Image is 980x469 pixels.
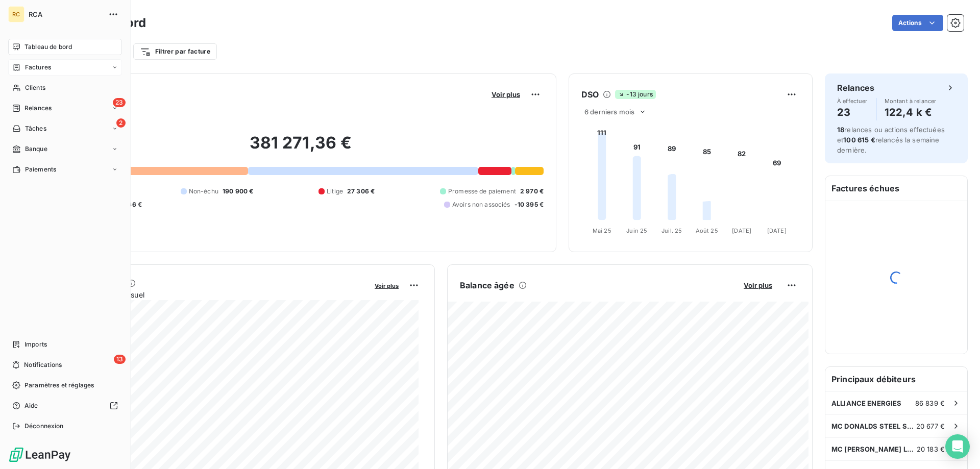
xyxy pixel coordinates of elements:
span: -10 395 € [514,200,544,209]
span: -13 jours [615,90,655,99]
tspan: Mai 25 [593,227,611,234]
h6: Relances [837,82,874,94]
h2: 381 271,36 € [58,133,544,163]
span: À effectuer [837,98,868,104]
div: RC [8,6,24,22]
span: Voir plus [744,281,772,289]
span: Litige [327,187,343,196]
span: 6 derniers mois [584,108,634,116]
span: Voir plus [375,282,399,289]
span: relances ou actions effectuées et relancés la semaine dernière. [837,126,945,154]
tspan: Août 25 [696,227,718,234]
span: 2 970 € [520,187,544,196]
span: 190 900 € [223,187,253,196]
span: Relances [24,104,52,113]
h4: 23 [837,104,868,120]
span: 18 [837,126,844,134]
span: Clients [25,83,45,92]
span: Tableau de bord [24,42,72,52]
span: 13 [114,355,126,364]
span: Déconnexion [24,422,64,431]
span: Notifications [24,360,62,369]
a: Aide [8,398,122,414]
span: Avoirs non associés [452,200,510,209]
h6: DSO [581,88,599,101]
tspan: Juil. 25 [661,227,682,234]
h6: Principaux débiteurs [825,367,967,391]
span: Aide [24,401,38,410]
tspan: [DATE] [767,227,787,234]
span: Banque [25,144,47,154]
span: 20 677 € [916,422,945,430]
img: Logo LeanPay [8,447,71,463]
button: Voir plus [741,281,775,290]
span: 2 [116,118,126,128]
span: Imports [24,340,47,349]
span: Promesse de paiement [448,187,516,196]
span: MC [PERSON_NAME] LA RICAMARIE [831,445,917,453]
span: RCA [29,10,102,18]
span: 20 183 € [917,445,945,453]
div: Open Intercom Messenger [945,434,970,459]
span: Paramètres et réglages [24,381,94,390]
span: 27 306 € [347,187,375,196]
button: Voir plus [488,90,523,99]
span: 23 [113,98,126,107]
h4: 122,4 k € [885,104,937,120]
span: Factures [25,63,51,72]
span: Voir plus [492,90,520,98]
span: 100 615 € [843,136,875,144]
button: Filtrer par facture [133,43,217,60]
button: Actions [892,15,943,31]
tspan: Juin 25 [626,227,647,234]
span: Montant à relancer [885,98,937,104]
span: Non-échu [189,187,218,196]
h6: Balance âgée [460,279,514,291]
span: ALLIANCE ENERGIES [831,399,902,407]
span: 86 839 € [915,399,945,407]
tspan: [DATE] [732,227,751,234]
span: MC DONALDS STEEL ST ETIENNE [831,422,916,430]
span: Tâches [25,124,46,133]
h6: Factures échues [825,176,967,201]
span: Paiements [25,165,56,174]
button: Voir plus [372,281,402,290]
span: Chiffre d'affaires mensuel [58,289,367,300]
